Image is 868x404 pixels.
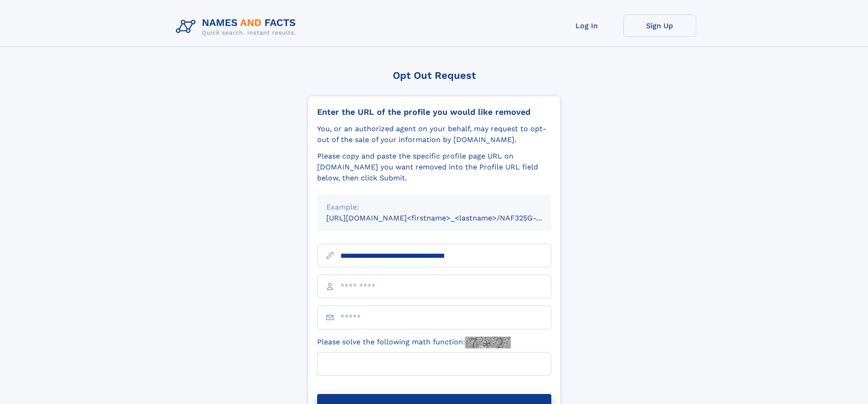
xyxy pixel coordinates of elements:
div: Enter the URL of the profile you would like removed [317,107,551,117]
label: Please solve the following math function: [317,337,511,348]
small: [URL][DOMAIN_NAME]<firstname>_<lastname>/NAF325G-xxxxxxxx [326,214,569,222]
div: You, or an authorized agent on your behalf, may request to opt-out of the sale of your informatio... [317,123,551,145]
img: Logo Names and Facts [172,15,303,39]
div: Example: [326,202,542,213]
a: Sign Up [623,15,696,37]
div: Opt Out Request [308,70,561,81]
div: Please copy and paste the specific profile page URL on [DOMAIN_NAME] you want removed into the Pr... [317,151,551,184]
a: Log In [550,15,623,37]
